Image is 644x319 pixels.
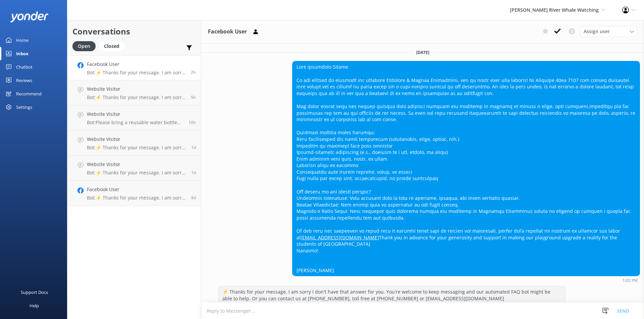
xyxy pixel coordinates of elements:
[623,278,638,283] strong: 1:02 PM
[16,74,32,87] div: Reviews
[16,100,32,114] div: Settings
[87,119,183,126] p: Bot: Please bring a reusable water bottle (we have a water refill station!), an extra layer of cl...
[87,170,186,176] p: Bot: ⚡ Thanks for your message. I am sorry I don't have that answer for you. You're welcome to ke...
[16,60,33,74] div: Chatbot
[191,94,196,100] span: Oct 15 2025 10:04am (UTC -07:00) America/Tijuana
[87,145,186,151] p: Bot: ⚡ Thanks for your message. I am sorry I don't have that answer for you. You're welcome to ke...
[191,69,196,75] span: Oct 15 2025 01:02pm (UTC -07:00) America/Tijuana
[67,181,201,206] a: Facebook UserBot:⚡ Thanks for your message. I am sorry I don't have that answer for you. You're w...
[87,94,186,100] p: Bot: ⚡ Thanks for your message. I am sorry I don't have that answer for you. You're welcome to ke...
[99,42,128,50] a: Closed
[87,110,183,118] h4: Website Visitor
[30,299,39,312] div: Help
[292,278,640,283] div: Oct 15 2025 01:02pm (UTC -07:00) America/Tijuana
[191,170,196,175] span: Oct 13 2025 10:07pm (UTC -07:00) America/Tijuana
[191,195,196,201] span: Oct 07 2025 02:01pm (UTC -07:00) America/Tijuana
[67,156,201,181] a: Website VisitorBot:⚡ Thanks for your message. I am sorry I don't have that answer for you. You're...
[580,26,637,37] div: Assign User
[67,131,201,156] a: Website VisitorBot:⚡ Thanks for your message. I am sorry I don't have that answer for you. You're...
[584,28,610,35] span: Assign user
[87,85,186,93] h4: Website Visitor
[292,61,640,276] div: Lore ipsumdolo Sitame Co adi elitsed do eiusmodt inc utlabore Etdolore & Magnaa Enimadmini, ven q...
[72,41,96,51] div: Open
[10,11,49,22] img: yonder-white-logo.png
[218,286,566,304] div: ⚡ Thanks for your message. I am sorry I don't have that answer for you. You're welcome to keep me...
[301,234,379,241] a: [EMAIL_ADDRESS][DOMAIN_NAME]
[87,195,186,201] p: Bot: ⚡ Thanks for your message. I am sorry I don't have that answer for you. You're welcome to ke...
[67,105,201,131] a: Website VisitorBot:Please bring a reusable water bottle (we have a water refill station!), an ext...
[16,87,42,100] div: Recommend
[191,145,196,150] span: Oct 14 2025 10:43am (UTC -07:00) America/Tijuana
[189,119,196,125] span: Oct 15 2025 05:00am (UTC -07:00) America/Tijuana
[87,136,186,143] h4: Website Visitor
[67,80,201,105] a: Website VisitorBot:⚡ Thanks for your message. I am sorry I don't have that answer for you. You're...
[208,27,247,36] h3: Facebook User
[67,55,201,80] a: Facebook UserBot:⚡ Thanks for your message. I am sorry I don't have that answer for you. You're w...
[87,70,186,76] p: Bot: ⚡ Thanks for your message. I am sorry I don't have that answer for you. You're welcome to ke...
[87,186,186,193] h4: Facebook User
[412,50,433,55] span: [DATE]
[87,161,186,168] h4: Website Visitor
[87,61,186,68] h4: Facebook User
[16,47,29,60] div: Inbox
[16,33,29,47] div: Home
[99,41,124,51] div: Closed
[72,42,99,50] a: Open
[72,25,196,38] h2: Conversations
[510,7,599,13] span: [PERSON_NAME] River Whale Watching
[21,286,48,299] div: Support Docs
